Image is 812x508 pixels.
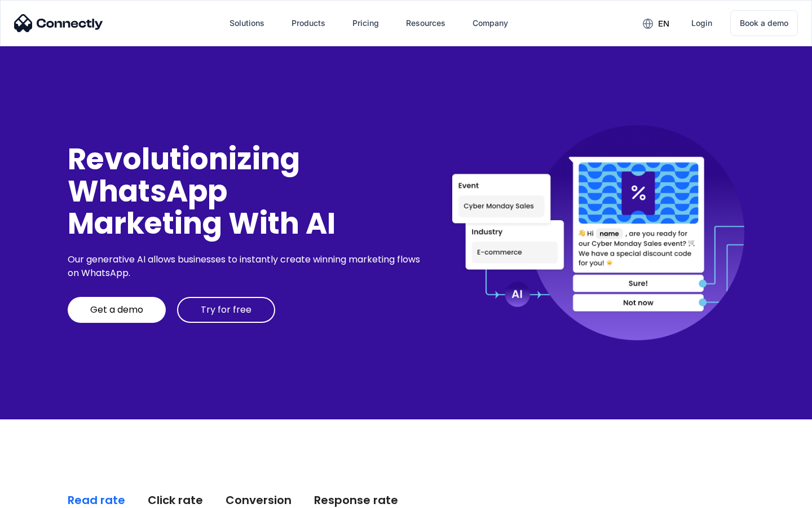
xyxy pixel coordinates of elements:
div: Resources [397,10,454,37]
ul: Language list [23,488,68,504]
aside: Language selected: English [11,488,68,504]
div: Try for free [201,304,251,316]
div: Solutions [230,15,264,31]
div: Our generative AI allows businesses to instantly create winning marketing flows on WhatsApp. [68,253,424,280]
div: Revolutionizing WhatsApp Marketing With AI [68,143,424,240]
div: Get a demo [90,304,143,316]
div: Solutions [220,10,273,37]
div: Click rate [148,492,203,508]
a: Login [682,10,721,37]
div: Pricing [352,15,379,31]
div: Company [473,15,508,31]
div: Conversion [226,492,292,508]
div: Login [691,15,712,31]
div: en [634,15,678,32]
div: Read rate [68,492,125,508]
a: Pricing [343,10,388,37]
div: Resources [406,15,445,31]
div: Response rate [314,492,398,508]
div: Products [292,15,325,31]
a: Try for free [177,297,275,323]
div: Company [464,10,517,37]
div: en [658,16,669,32]
a: Book a demo [730,10,798,36]
img: Connectly Logo [14,14,103,32]
div: Products [283,10,334,37]
a: Get a demo [68,297,166,323]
